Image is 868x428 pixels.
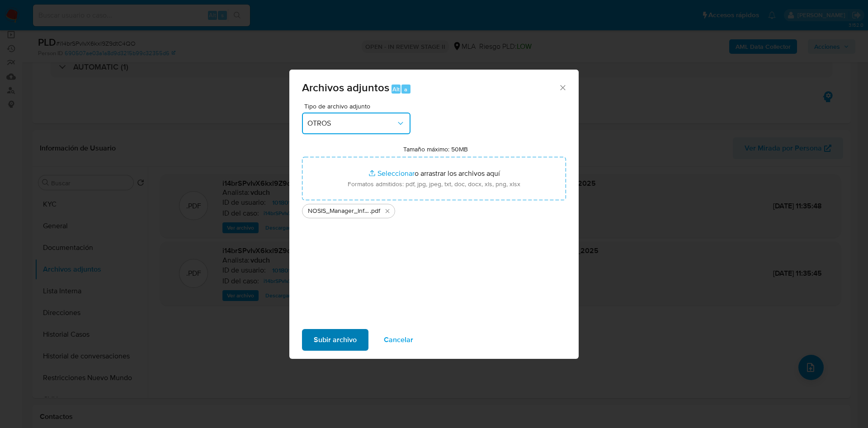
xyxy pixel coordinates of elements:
button: Eliminar NOSIS_Manager_InformeIndividual_20247599038_654930_20250813101536.pdf [382,206,393,216]
button: Subir archivo [302,329,368,351]
span: Tipo de archivo adjunto [304,103,413,109]
span: Cancelar [384,330,413,350]
button: OTROS [302,113,410,134]
ul: Archivos seleccionados [302,200,566,218]
span: NOSIS_Manager_InformeIndividual_20247599038_654930_20250813101536 [308,207,370,216]
span: a [404,85,407,94]
span: Subir archivo [314,330,357,350]
span: .pdf [370,207,380,216]
span: Alt [392,85,400,94]
span: Archivos adjuntos [302,80,389,95]
button: Cancelar [372,329,425,351]
span: OTROS [307,119,396,128]
button: Cerrar [558,83,566,91]
label: Tamaño máximo: 50MB [403,145,468,153]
